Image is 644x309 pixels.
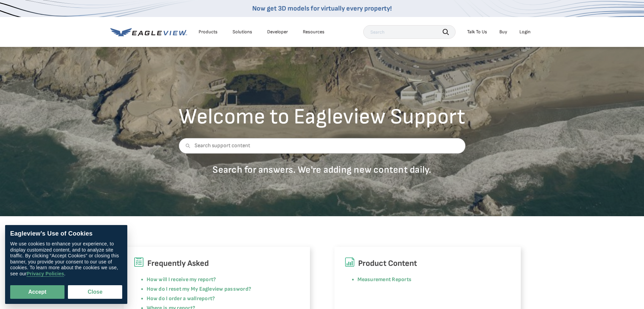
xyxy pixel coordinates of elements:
div: Eagleview’s Use of Cookies [10,230,122,238]
a: Now get 3D models for virtually every property! [252,4,392,13]
input: Search support content [179,138,465,154]
div: Talk To Us [467,29,487,35]
a: Measurement Reports [357,276,412,283]
a: Privacy Policies [26,271,64,277]
div: Resources [303,29,325,35]
a: Buy [499,29,507,35]
div: We use cookies to enhance your experience, to display customized content, and to analyze site tra... [10,241,122,277]
a: report [197,295,212,302]
div: Products [199,29,218,35]
a: How do I order a wall [147,295,197,302]
a: How do I reset my My Eagleview password? [147,286,252,292]
button: Close [68,285,122,299]
a: Developer [267,29,288,35]
a: ? [212,295,215,302]
button: Accept [10,285,65,299]
input: Search [363,25,456,39]
a: How will I receive my report? [147,276,216,283]
h6: Frequently Asked [134,257,300,270]
h2: Welcome to Eagleview Support [179,106,465,128]
div: Login [519,29,531,35]
p: Search for answers. We're adding new content daily. [179,164,465,176]
div: Solutions [233,29,252,35]
h6: Product Content [345,257,511,270]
